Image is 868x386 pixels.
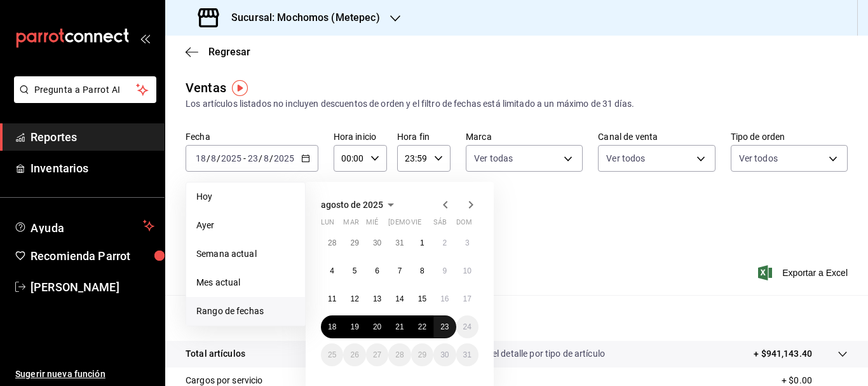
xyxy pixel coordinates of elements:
[388,343,410,366] button: 28 de agosto de 2025
[9,92,156,106] a: Pregunta a Parrot AI
[739,152,778,165] span: Ver todos
[463,294,471,303] abbr: 17 de agosto de 2025
[350,238,358,247] abbr: 29 de julio de 2025
[433,315,456,338] button: 23 de agosto de 2025
[328,294,336,303] abbr: 11 de agosto de 2025
[210,153,217,163] input: --
[328,350,336,359] abbr: 25 de agosto de 2025
[373,238,381,247] abbr: 30 de julio de 2025
[388,287,410,310] button: 14 de agosto de 2025
[31,247,154,265] span: Recomienda Parrot
[186,78,226,97] div: Ventas
[195,153,207,163] input: --
[334,132,387,141] label: Hora inicio
[220,153,242,163] input: ----
[456,259,478,282] button: 10 de agosto de 2025
[273,153,295,163] input: ----
[373,350,381,359] abbr: 27 de agosto de 2025
[442,266,447,275] abbr: 9 de agosto de 2025
[388,259,410,282] button: 7 de agosto de 2025
[328,238,336,247] abbr: 28 de julio de 2025
[388,218,463,231] abbr: jueves
[247,153,259,163] input: --
[31,160,154,177] span: Inventarios
[350,294,358,303] abbr: 12 de agosto de 2025
[330,266,334,275] abbr: 4 de agosto de 2025
[474,152,513,165] span: Ver todas
[186,97,848,111] div: Los artículos listados no incluyen descuentos de orden y el filtro de fechas está limitado a un m...
[411,259,433,282] button: 8 de agosto de 2025
[388,315,410,338] button: 21 de agosto de 2025
[373,294,381,303] abbr: 13 de agosto de 2025
[196,247,295,261] span: Semana actual
[420,266,424,275] abbr: 8 de agosto de 2025
[433,259,456,282] button: 9 de agosto de 2025
[418,322,426,331] abbr: 22 de agosto de 2025
[321,200,383,210] span: agosto de 2025
[343,231,365,254] button: 29 de julio de 2025
[440,322,449,331] abbr: 23 de agosto de 2025
[186,46,250,58] button: Regresar
[263,153,269,163] input: --
[15,368,154,381] span: Sugerir nueva función
[731,132,848,141] label: Tipo de orden
[14,76,156,103] button: Pregunta a Parrot AI
[433,343,456,366] button: 30 de agosto de 2025
[456,343,478,366] button: 31 de agosto de 2025
[418,350,426,359] abbr: 29 de agosto de 2025
[366,315,388,338] button: 20 de agosto de 2025
[606,152,645,165] span: Ver todos
[269,153,273,163] span: /
[440,350,449,359] abbr: 30 de agosto de 2025
[217,153,220,163] span: /
[411,231,433,254] button: 1 de agosto de 2025
[196,219,295,232] span: Ayer
[321,343,343,366] button: 25 de agosto de 2025
[388,231,410,254] button: 31 de julio de 2025
[343,218,358,231] abbr: martes
[395,294,403,303] abbr: 14 de agosto de 2025
[395,238,403,247] abbr: 31 de julio de 2025
[366,287,388,310] button: 13 de agosto de 2025
[433,231,456,254] button: 2 de agosto de 2025
[196,190,295,203] span: Hoy
[186,132,318,141] label: Fecha
[34,83,137,97] span: Pregunta a Parrot AI
[350,322,358,331] abbr: 19 de agosto de 2025
[366,218,378,231] abbr: miércoles
[221,10,380,25] h3: Sucursal: Mochomos (Metepec)
[411,218,421,231] abbr: viernes
[321,218,334,231] abbr: lunes
[366,231,388,254] button: 30 de julio de 2025
[31,128,154,146] span: Reportes
[343,287,365,310] button: 12 de agosto de 2025
[411,287,433,310] button: 15 de agosto de 2025
[411,343,433,366] button: 29 de agosto de 2025
[397,132,451,141] label: Hora fin
[375,266,379,275] abbr: 6 de agosto de 2025
[463,322,471,331] abbr: 24 de agosto de 2025
[440,294,449,303] abbr: 16 de agosto de 2025
[321,315,343,338] button: 18 de agosto de 2025
[208,46,250,58] span: Regresar
[761,265,848,280] button: Exportar a Excel
[463,350,471,359] abbr: 31 de agosto de 2025
[442,238,447,247] abbr: 2 de agosto de 2025
[31,279,154,296] span: [PERSON_NAME]
[418,294,426,303] abbr: 15 de agosto de 2025
[373,322,381,331] abbr: 20 de agosto de 2025
[350,350,358,359] abbr: 26 de agosto de 2025
[321,259,343,282] button: 4 de agosto de 2025
[343,315,365,338] button: 19 de agosto de 2025
[207,153,210,163] span: /
[456,315,478,338] button: 24 de agosto de 2025
[186,347,245,361] p: Total artículos
[420,238,424,247] abbr: 1 de agosto de 2025
[321,287,343,310] button: 11 de agosto de 2025
[456,231,478,254] button: 3 de agosto de 2025
[456,218,472,231] abbr: domingo
[243,153,246,163] span: -
[343,259,365,282] button: 5 de agosto de 2025
[140,33,150,43] button: open_drawer_menu
[466,132,583,141] label: Marca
